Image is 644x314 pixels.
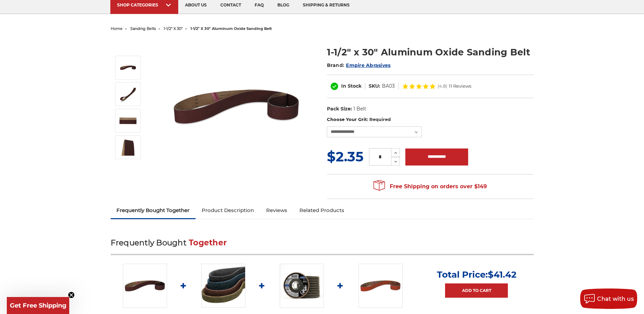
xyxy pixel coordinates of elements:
[580,289,637,309] button: Chat with us
[293,203,350,218] a: Related Products
[260,203,293,218] a: Reviews
[445,283,508,298] a: Add to Cart
[130,26,156,31] a: sanding belts
[597,296,634,302] span: Chat with us
[169,38,305,174] img: 1-1/2" x 30" Sanding Belt - Aluminum Oxide
[449,84,471,88] span: 11 Reviews
[327,46,534,59] h1: 1-1/2" x 30" Aluminum Oxide Sanding Belt
[382,83,395,90] dd: BA03
[164,26,183,31] a: 1-1/2" x 30"
[119,59,136,76] img: 1-1/2" x 30" Sanding Belt - Aluminum Oxide
[111,26,123,31] a: home
[437,269,516,280] p: Total Price:
[327,62,345,68] span: Brand:
[190,26,272,31] span: 1-1/2" x 30" aluminum oxide sanding belt
[196,203,260,218] a: Product Description
[68,292,75,298] button: Close teaser
[111,238,186,247] span: Frequently Bought
[119,139,136,156] img: 1-1/2" x 30" - Aluminum Oxide Sanding Belt
[111,203,196,218] a: Frequently Bought Together
[119,112,136,129] img: 1-1/2" x 30" AOX Sanding Belt
[353,105,366,112] dd: 1 Belt
[10,302,67,309] span: Get Free Shipping
[189,238,227,247] span: Together
[117,2,171,7] div: SHOP CATEGORIES
[369,117,391,122] small: Required
[373,180,487,193] span: Free Shipping on orders over $149
[341,83,362,89] span: In Stock
[327,148,364,165] span: $2.35
[123,264,167,308] img: 1-1/2" x 30" Sanding Belt - Aluminum Oxide
[369,83,380,90] dt: SKU:
[119,86,136,103] img: 1-1/2" x 30" Aluminum Oxide Sanding Belt
[346,62,390,68] a: Empire Abrasives
[488,269,516,280] span: $41.42
[7,297,69,314] div: Get Free ShippingClose teaser
[438,84,447,88] span: (4.8)
[327,105,352,112] dt: Pack Size:
[327,116,534,123] label: Choose Your Grit:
